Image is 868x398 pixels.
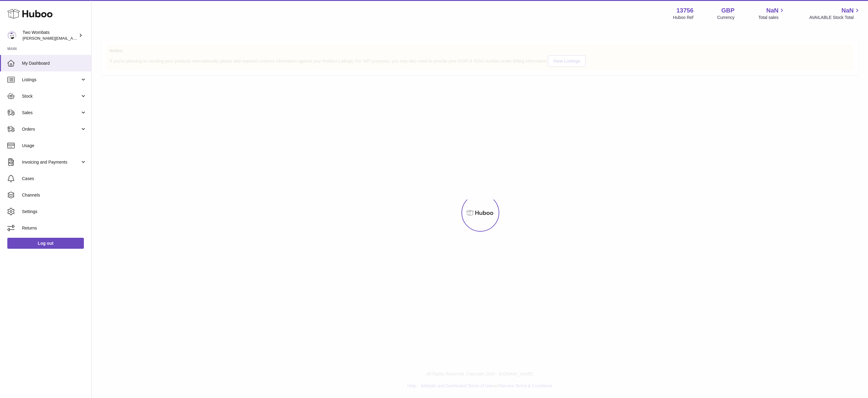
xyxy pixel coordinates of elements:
span: NaN [766,6,778,15]
span: Orders [22,126,80,132]
span: Sales [22,110,80,116]
div: Currency [717,15,735,20]
span: [PERSON_NAME][EMAIL_ADDRESS][PERSON_NAME][DOMAIN_NAME] [23,36,155,41]
span: Usage [22,143,87,149]
span: AVAILABLE Stock Total [809,15,861,20]
span: Settings [22,209,87,215]
span: Total sales [758,15,785,20]
span: Cases [22,176,87,182]
div: Huboo Ref [673,15,694,20]
img: philip.carroll@twowombats.com [7,31,16,40]
span: My Dashboard [22,60,87,66]
span: Listings [22,77,80,83]
strong: GBP [721,6,734,15]
span: NaN [841,6,854,15]
div: Two Wombats [23,30,77,41]
span: Returns [22,225,87,231]
span: Channels [22,192,87,198]
span: Invoicing and Payments [22,159,80,165]
strong: 13756 [676,6,694,15]
a: Log out [7,238,84,249]
a: NaN Total sales [758,6,785,20]
span: Stock [22,93,80,99]
a: NaN AVAILABLE Stock Total [809,6,861,20]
